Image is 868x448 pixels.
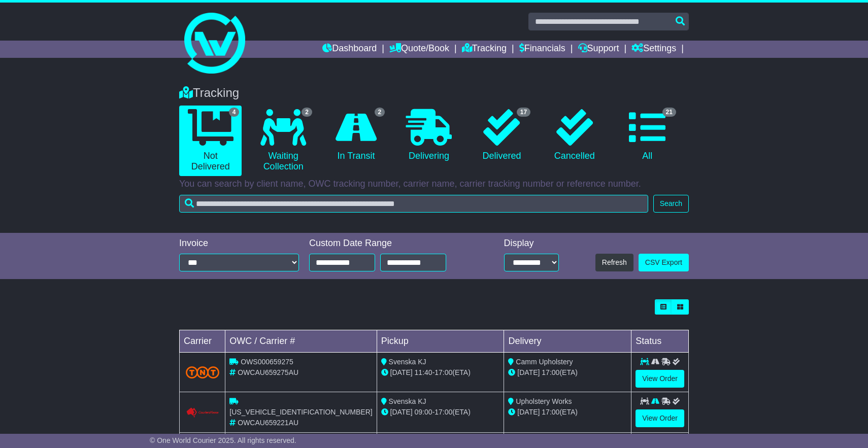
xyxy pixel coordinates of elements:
div: Tracking [174,86,694,100]
a: View Order [636,409,684,427]
a: Financials [519,41,565,58]
span: 21 [662,108,676,117]
button: Search [653,195,689,213]
a: 21 All [616,106,679,165]
td: OWC / Carrier # [225,330,377,353]
span: 2 [302,108,312,117]
span: 17:00 [435,368,452,376]
a: 4 Not Delivered [179,106,242,176]
div: - (ETA) [381,367,500,378]
span: Svenska KJ [389,358,426,366]
span: 17 [517,108,530,117]
div: (ETA) [508,367,627,378]
span: OWS000659275 [241,358,293,366]
div: Custom Date Range [309,238,472,249]
span: © One World Courier 2025. All rights reserved. [150,436,296,444]
a: CSV Export [639,254,689,271]
div: Display [504,238,559,249]
a: 2 Waiting Collection [252,106,314,176]
a: 2 In Transit [325,106,387,165]
p: You can search by client name, OWC tracking number, carrier name, carrier tracking number or refe... [179,179,689,190]
span: [DATE] [390,368,413,376]
td: Carrier [180,330,225,353]
a: Support [578,41,619,58]
span: [DATE] [517,408,540,416]
a: View Order [636,370,684,388]
a: Quote/Book [389,41,449,58]
span: 17:00 [542,408,559,416]
span: [US_VEHICLE_IDENTIFICATION_NUMBER] [229,408,372,416]
span: 4 [229,108,240,117]
span: Svenska KJ [389,397,426,405]
td: Delivery [504,330,631,353]
span: [DATE] [390,408,413,416]
a: 17 Delivered [471,106,533,165]
span: 2 [375,108,385,117]
img: Couriers_Please.png [186,407,219,418]
span: Upholstery Works [516,397,572,405]
a: Dashboard [322,41,377,58]
img: TNT_Domestic.png [186,366,219,378]
button: Refresh [595,254,633,271]
div: - (ETA) [381,407,500,418]
div: (ETA) [508,407,627,418]
a: Tracking [462,41,507,58]
span: OWCAU659221AU [238,419,298,427]
td: Pickup [377,330,504,353]
a: Cancelled [543,106,606,165]
td: Status [631,330,689,353]
span: Camm Upholstery [516,358,573,366]
a: Settings [631,41,676,58]
span: 11:40 [415,368,432,376]
span: OWCAU659275AU [238,368,298,376]
span: 09:00 [415,408,432,416]
a: Delivering [397,106,460,165]
div: Invoice [179,238,299,249]
span: 17:00 [542,368,559,376]
span: 17:00 [435,408,452,416]
span: [DATE] [517,368,540,376]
